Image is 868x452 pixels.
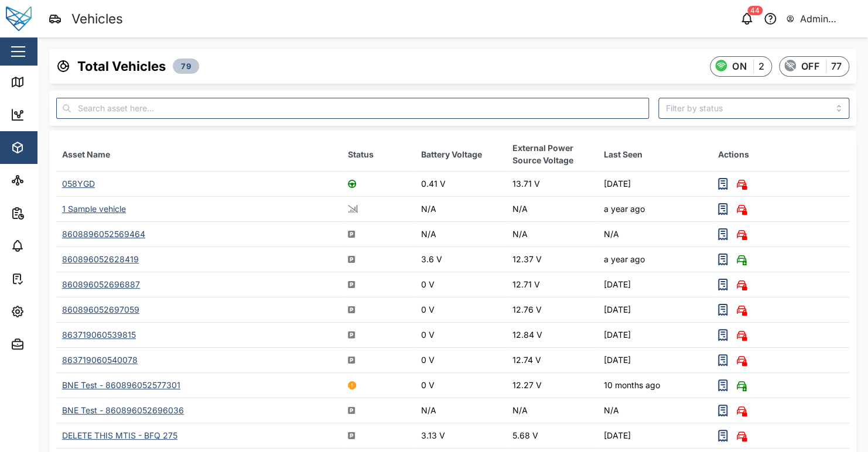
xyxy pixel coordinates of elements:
td: 10 months ago [598,373,712,398]
td: a year ago [598,197,712,222]
th: Asset Name [56,138,342,172]
div: Settings [30,305,72,318]
th: Last Seen [598,138,712,172]
div: 0 V [421,303,501,316]
div: 3.13 V [421,429,501,442]
input: Filter by status [658,98,850,119]
a: DELETE THIS MTIS - BFQ 275 [62,430,177,440]
th: Actions [712,138,849,172]
h3: Total Vehicles [77,57,166,76]
div: 0 V [421,278,501,291]
div: Map [30,76,57,88]
div: Reports [30,207,70,220]
img: Main Logo [6,6,32,32]
div: Admin Zaerald Lungos [800,12,858,26]
div: 0 V [421,354,501,367]
a: BNE Test - 860896052696036 [62,405,184,415]
a: 1 Sample vehicle [62,204,126,214]
div: 2 [758,59,764,74]
td: a year ago [598,247,712,272]
a: 8608896052569464 [62,229,145,239]
td: [DATE] [598,348,712,373]
div: 5.68 V [512,429,592,442]
td: [DATE] [598,423,712,448]
div: 77 [831,59,842,74]
td: [DATE] [598,272,712,297]
div: N/A [421,228,501,241]
th: Status [342,138,415,172]
div: 0.41 V [421,177,501,190]
div: 0 V [421,328,501,341]
div: 12.27 V [512,379,592,392]
div: Alarms [30,239,67,252]
th: External Power Source Voltage [507,138,598,172]
div: Dashboard [30,108,83,121]
div: 12.74 V [512,354,592,367]
div: 3.6 V [421,253,501,266]
div: 12.37 V [512,253,592,266]
div: N/A [512,228,592,241]
a: 863719060540078 [62,355,138,365]
div: N/A [421,404,501,417]
div: Assets [30,141,67,154]
td: [DATE] [598,172,712,197]
a: 860896052696887 [62,279,140,289]
div: N/A [421,203,501,215]
span: 79 [181,59,191,73]
div: OFF [801,59,819,74]
td: [DATE] [598,297,712,323]
div: 13.71 V [512,177,592,190]
a: BNE Test - 860896052577301 [62,380,180,390]
td: N/A [598,398,712,423]
div: 12.84 V [512,328,592,341]
button: Admin Zaerald Lungos [785,11,859,27]
div: Vehicles [71,9,123,29]
div: 0 V [421,379,501,392]
a: 860896052697059 [62,304,139,314]
a: 863719060539815 [62,330,136,340]
div: Sites [30,174,59,187]
div: N/A [512,203,592,215]
a: 860896052628419 [62,254,139,264]
div: ON [732,59,747,74]
div: N/A [512,404,592,417]
div: Admin [30,338,65,351]
td: N/A [598,222,712,247]
div: 12.76 V [512,303,592,316]
div: 12.71 V [512,278,592,291]
a: 058YGD [62,179,95,189]
th: Battery Voltage [415,138,507,172]
div: 44 [747,6,763,15]
div: Tasks [30,272,63,285]
td: [DATE] [598,323,712,348]
input: Search asset here... [56,98,649,119]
